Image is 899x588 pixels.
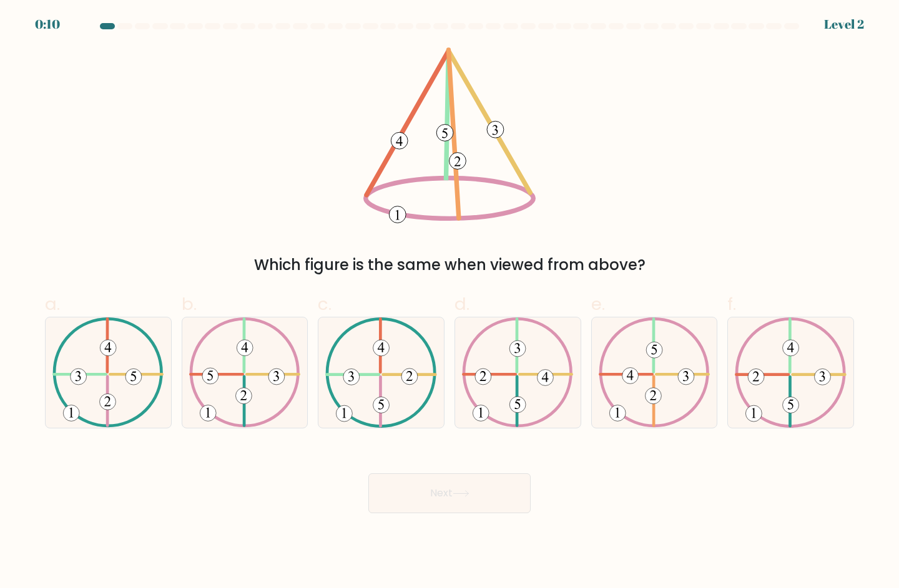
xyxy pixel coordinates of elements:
button: Next [368,473,531,513]
span: a. [45,292,60,316]
span: f. [727,292,736,316]
span: e. [591,292,605,316]
div: Level 2 [824,15,864,34]
div: Which figure is the same when viewed from above? [52,254,847,276]
span: c. [318,292,332,316]
span: b. [182,292,197,316]
span: d. [454,292,469,316]
div: 0:10 [35,15,60,34]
